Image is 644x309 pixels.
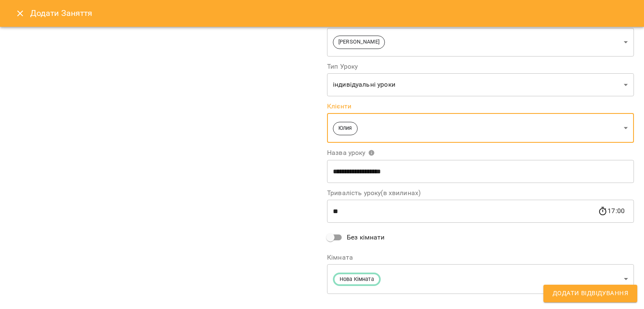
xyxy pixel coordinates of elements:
label: Тип Уроку [327,63,634,70]
span: Додати Відвідування [553,288,628,299]
label: Клієнти [327,103,634,110]
div: [PERSON_NAME] [327,28,634,57]
h6: Додати Заняття [30,7,634,20]
label: Тривалість уроку(в хвилинах) [327,190,634,196]
span: Юлия [333,124,357,132]
div: індивідуальні уроки [327,73,634,97]
span: Без кімнати [347,232,385,242]
div: Нова Кімната [327,264,634,294]
span: Нова Кімната [335,276,379,283]
div: Юлия [327,113,634,143]
button: Додати Відвідування [543,285,637,302]
svg: Вкажіть назву уроку або виберіть клієнтів [368,149,375,156]
button: Close [10,3,30,23]
span: [PERSON_NAME] [333,38,384,46]
label: Кімната [327,254,634,261]
span: Назва уроку [327,149,375,156]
